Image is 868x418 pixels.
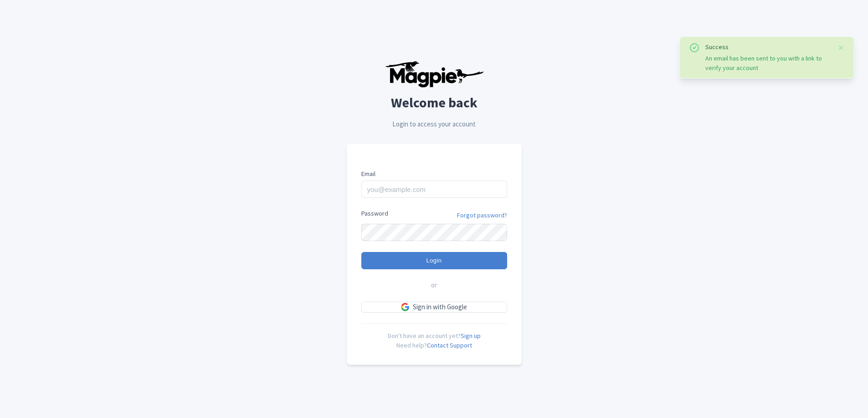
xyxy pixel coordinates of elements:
p: Login to access your account [347,119,522,130]
a: Sign in with Google [361,302,507,313]
h2: Welcome back [347,95,522,110]
a: Sign up [461,332,481,340]
div: Don't have an account yet? Need help? [361,323,507,350]
input: you@example.com [361,181,507,198]
input: Login [361,252,507,269]
div: An email has been sent to you with a link to verify your account [705,54,830,73]
label: Password [361,209,388,218]
span: or [431,280,437,291]
img: logo-ab69f6fb50320c5b225c76a69d11143b.png [383,60,485,88]
label: Email [361,169,507,179]
div: Success [705,42,830,52]
a: Contact Support [427,341,472,349]
button: Close [837,42,845,53]
a: Forgot password? [457,211,507,220]
img: google.svg [401,303,409,311]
